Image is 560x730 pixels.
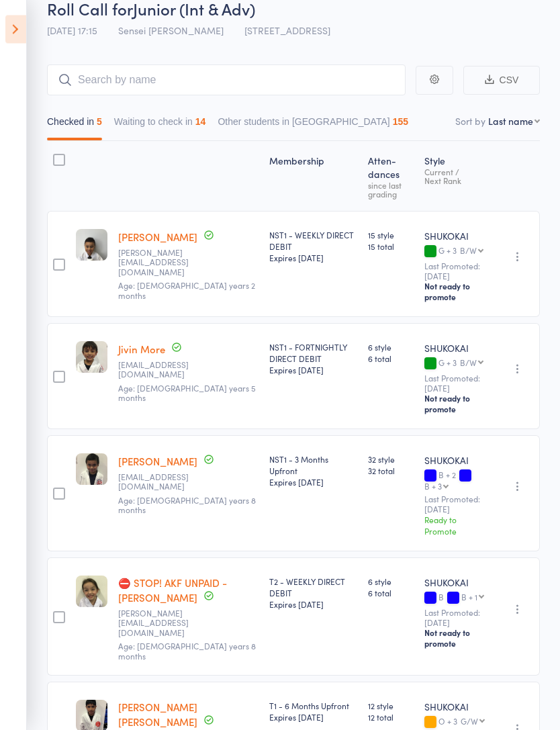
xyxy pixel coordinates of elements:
div: B/W [460,246,477,255]
div: Expires [DATE] [269,599,357,610]
button: Other students in [GEOGRAPHIC_DATA]155 [218,110,408,141]
div: 155 [393,117,408,128]
div: SHUKOKAI [424,230,485,243]
div: 5 [97,117,102,128]
small: maria.peterson79@gmail.com [118,609,205,638]
span: Age: [DEMOGRAPHIC_DATA] years 8 months [118,641,256,661]
div: Style [419,148,491,206]
div: Not ready to promote [424,394,485,415]
img: image1625646777.png [76,342,107,373]
div: O + 3 [424,717,485,729]
span: 6 total [368,353,414,365]
span: 6 total [368,588,414,599]
div: Expires [DATE] [269,477,357,488]
img: image1658386177.png [76,454,107,486]
div: SHUKOKAI [424,454,485,467]
img: image1567578786.png [76,576,107,608]
small: Last Promoted: [DATE] [424,374,485,394]
div: Ready to Promote [424,514,485,537]
a: [PERSON_NAME] [PERSON_NAME] [118,700,197,729]
span: 12 total [368,712,414,723]
div: SHUKOKAI [424,342,485,355]
div: Not ready to promote [424,628,485,649]
img: image1614663949.png [76,230,107,261]
div: Current / Next Rank [424,168,485,185]
div: SHUKOKAI [424,700,485,714]
span: [DATE] 17:15 [47,24,97,38]
span: Sensei [PERSON_NAME] [118,24,224,38]
small: mahalko1708@yahoo.com.au [118,473,205,492]
div: NST1 - WEEKLY DIRECT DEBIT [269,230,357,264]
span: Age: [DEMOGRAPHIC_DATA] years 2 months [118,280,255,301]
div: 14 [195,117,206,128]
div: Last name [488,115,533,128]
button: Waiting to check in14 [114,110,206,141]
span: [STREET_ADDRESS] [244,24,330,38]
button: Checked in5 [47,110,102,141]
div: B + 1 [461,593,477,602]
a: ⛔ STOP! AKF UNPAID - [PERSON_NAME] [118,576,227,605]
a: [PERSON_NAME] [118,455,197,469]
div: T1 - 6 Months Upfront [269,700,357,723]
small: Last Promoted: [DATE] [424,262,485,281]
div: since last grading [368,181,414,199]
span: 32 style [368,454,414,465]
label: Sort by [455,115,485,128]
div: Not ready to promote [424,281,485,303]
div: SHUKOKAI [424,576,485,590]
div: NST1 - FORTNIGHTLY DIRECT DEBIT [269,342,357,376]
small: Last Promoted: [DATE] [424,495,485,514]
div: Membership [264,148,363,206]
span: 15 total [368,241,414,253]
small: kinjalrmore@gmail.com [118,361,205,380]
div: Expires [DATE] [269,712,357,723]
div: Expires [DATE] [269,253,357,264]
div: G + 3 [424,246,485,258]
span: 32 total [368,465,414,477]
div: B [424,593,485,604]
small: joan.niva@yahoo.com [118,248,205,277]
span: Age: [DEMOGRAPHIC_DATA] years 8 months [118,495,256,516]
small: Last Promoted: [DATE] [424,608,485,628]
span: 6 style [368,576,414,588]
div: Expires [DATE] [269,365,357,376]
span: Age: [DEMOGRAPHIC_DATA] years 5 months [118,383,256,404]
div: B + 3 [424,482,442,491]
div: B + 2 [424,471,485,491]
span: 6 style [368,342,414,353]
div: B/W [460,359,477,367]
div: G + 3 [424,359,485,370]
a: Jivin More [118,343,165,357]
div: G/W [461,717,478,726]
div: T2 - WEEKLY DIRECT DEBIT [269,576,357,610]
div: Atten­dances [363,148,419,206]
input: Search by name [47,65,406,96]
span: 15 style [368,230,414,241]
a: [PERSON_NAME] [118,230,197,244]
button: CSV [463,66,540,95]
div: NST1 - 3 Months Upfront [269,454,357,488]
span: 12 style [368,700,414,712]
